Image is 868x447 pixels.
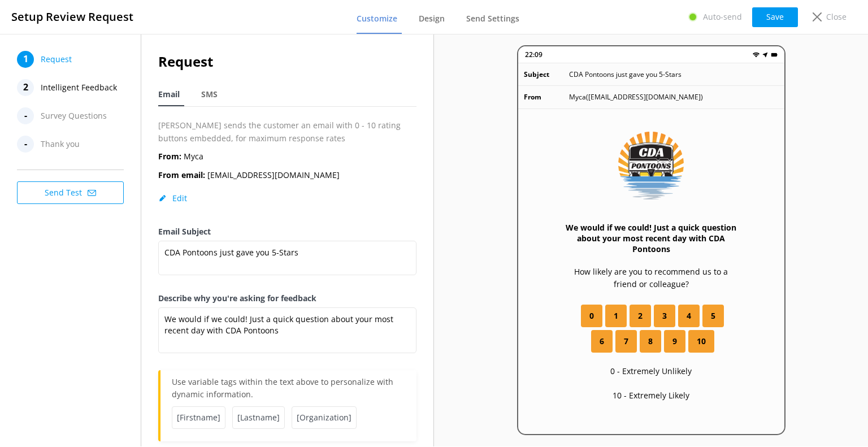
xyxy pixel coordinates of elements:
[172,406,225,429] span: [Firstname]
[711,310,715,322] span: 5
[158,119,416,145] p: [PERSON_NAME] sends the customer an email with 0 - 10 rating buttons embedded, for maximum respon...
[41,107,107,124] span: Survey Questions
[158,151,181,162] b: From:
[638,310,643,322] span: 2
[17,51,34,68] div: 1
[524,92,569,102] p: From
[201,89,218,100] span: SMS
[524,69,569,80] p: Subject
[17,107,34,124] div: -
[158,241,416,275] textarea: CDA Pontoons just gave you 5-Stars
[614,310,618,322] span: 1
[613,389,689,402] p: 10 - Extremely Likely
[662,310,667,322] span: 3
[771,51,778,58] img: battery.png
[158,51,416,72] h2: Request
[648,335,653,348] span: 8
[703,11,742,23] p: Auto-send
[172,376,405,406] p: Use variable tags within the text above to personalize with dynamic information.
[525,49,542,60] p: 22:09
[466,13,519,24] span: Send Settings
[158,193,187,204] button: Edit
[563,266,739,291] p: How likely are you to recommend us to a friend or colleague?
[357,13,397,24] span: Customize
[752,7,798,27] button: Save
[158,225,416,238] label: Email Subject
[158,169,340,181] p: [EMAIL_ADDRESS][DOMAIN_NAME]
[569,69,682,80] p: CDA Pontoons just gave you 5-Stars
[687,310,691,322] span: 4
[697,335,706,348] span: 10
[753,51,759,58] img: wifi.png
[17,136,34,153] div: -
[762,51,769,58] img: near-me.png
[158,292,416,305] label: Describe why you're asking for feedback
[672,335,677,348] span: 9
[158,89,180,100] span: Email
[17,79,34,96] div: 2
[826,11,847,23] p: Close
[41,51,72,68] span: Request
[618,132,683,199] img: 768-1748989157.png
[610,365,692,377] p: 0 - Extremely Unlikely
[589,310,594,322] span: 0
[41,136,80,153] span: Thank you
[292,406,357,429] span: [Organization]
[600,335,604,348] span: 6
[569,92,703,102] p: Myca ( [EMAIL_ADDRESS][DOMAIN_NAME] )
[419,13,445,24] span: Design
[17,181,124,204] button: Send Test
[624,335,628,348] span: 7
[158,150,203,163] p: Myca
[232,406,285,429] span: [Lastname]
[158,307,416,353] textarea: We would if we could! Just a quick question about your most recent day with CDA Pontoons
[41,79,117,96] span: Intelligent Feedback
[563,222,739,254] h3: We would if we could! Just a quick question about your most recent day with CDA Pontoons
[158,170,205,180] b: From email:
[11,8,133,26] h3: Setup Review Request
